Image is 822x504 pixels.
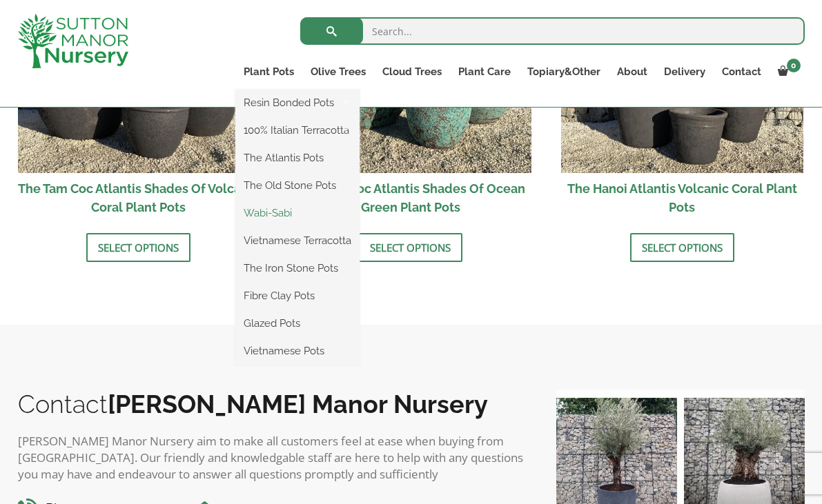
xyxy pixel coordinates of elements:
[289,173,531,223] h2: The Tam Coc Atlantis Shades Of Ocean Green Plant Pots
[235,230,360,251] a: Vietnamese Terracotta
[235,62,302,81] a: Plant Pots
[787,59,801,72] span: 0
[235,92,360,113] a: Resin Bonded Pots
[519,62,609,81] a: Topiary&Other
[235,148,360,168] a: The Atlantis Pots
[358,233,462,262] a: Select options for “The Tam Coc Atlantis Shades Of Ocean Green Plant Pots”
[235,285,360,306] a: Fibre Clay Pots
[235,341,360,361] a: Vietnamese Pots
[374,62,450,81] a: Cloud Trees
[450,62,519,81] a: Plant Care
[714,62,770,81] a: Contact
[609,62,656,81] a: About
[18,390,529,419] h2: Contact
[235,258,360,279] a: The Iron Stone Pots
[18,173,260,223] h2: The Tam Coc Atlantis Shades Of Volcanic Coral Plant Pots
[235,313,360,334] a: Glazed Pots
[770,62,805,81] a: 0
[656,62,714,81] a: Delivery
[18,433,529,483] p: [PERSON_NAME] Manor Nursery aim to make all customers feel at ease when buying from [GEOGRAPHIC_D...
[561,173,803,223] h2: The Hanoi Atlantis Volcanic Coral Plant Pots
[235,175,360,196] a: The Old Stone Pots
[300,17,805,45] input: Search...
[108,390,488,419] b: [PERSON_NAME] Manor Nursery
[235,120,360,141] a: 100% Italian Terracotta
[302,62,374,81] a: Olive Trees
[18,14,128,68] img: logo
[235,203,360,223] a: Wabi-Sabi
[86,233,190,262] a: Select options for “The Tam Coc Atlantis Shades Of Volcanic Coral Plant Pots”
[630,233,734,262] a: Select options for “The Hanoi Atlantis Volcanic Coral Plant Pots”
